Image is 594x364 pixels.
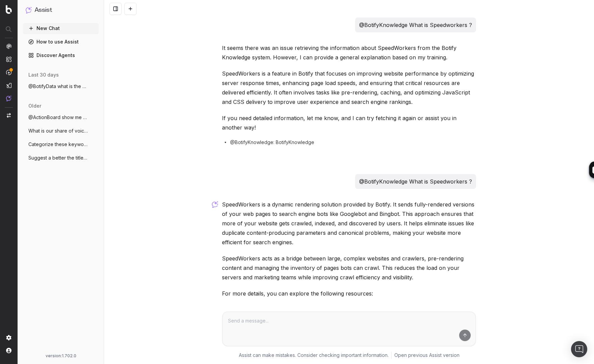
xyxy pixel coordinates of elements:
[212,201,218,208] img: Botify assist logo
[222,254,476,282] p: SpeedWorkers acts as a bridge between large, complex websites and crawlers, pre-rendering content...
[28,155,88,161] span: Suggest a better the title and descripti
[28,103,41,109] span: older
[6,348,11,353] img: My account
[6,69,11,75] img: Activation
[6,44,11,49] img: Analytics
[28,128,88,134] span: What is our share of voice for 'technica
[34,5,52,15] h1: Assist
[359,20,472,30] p: @BotifyKnowledge What is Speedworkers ?
[239,352,389,359] p: Assist can make mistakes. Consider checking important information.
[7,113,11,118] img: Switch project
[23,125,99,136] button: What is our share of voice for 'technica
[26,353,96,359] div: version: 1.702.0
[23,139,99,150] button: Categorize these keywords for my content
[23,152,99,163] button: Suggest a better the title and descripti
[28,83,88,90] span: @BotifyData what is the date of my lates
[222,200,476,247] p: SpeedWorkers is a dynamic rendering solution provided by Botify. It sends fully-rendered versions...
[23,36,99,47] a: How to use Assist
[23,112,99,123] button: @ActionBoard show me the action items an
[222,69,476,107] p: SpeedWorkers is a feature in Botify that focuses on improving website performance by optimizing s...
[6,83,11,88] img: Studio
[6,5,12,14] img: Botify logo
[359,177,472,186] p: @BotifyKnowledge What is Speedworkers ?
[571,341,587,357] div: Open Intercom Messenger
[6,335,11,340] img: Setting
[23,50,99,61] a: Discover Agents
[222,289,476,298] p: For more details, you can explore the following resources:
[28,114,88,121] span: @ActionBoard show me the action items an
[6,56,11,62] img: Intelligence
[26,7,32,13] img: Assist
[230,139,314,146] span: @BotifyKnowledge: BotifyKnowledge
[28,141,88,148] span: Categorize these keywords for my content
[23,81,99,92] button: @BotifyData what is the date of my lates
[222,113,476,132] p: If you need detailed information, let me know, and I can try fetching it again or assist you in a...
[26,5,96,15] button: Assist
[23,23,99,34] button: New Chat
[28,72,59,78] span: last 30 days
[6,95,11,101] img: Assist
[222,43,476,62] p: It seems there was an issue retrieving the information about SpeedWorkers from the Botify Knowled...
[394,352,460,359] a: Open previous Assist version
